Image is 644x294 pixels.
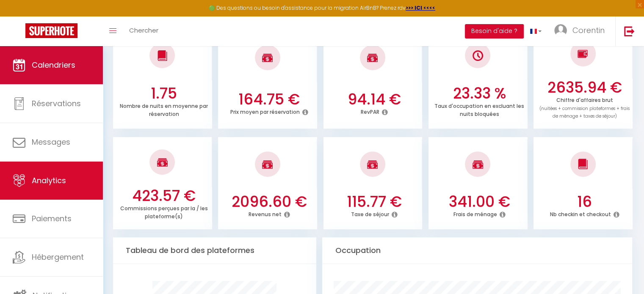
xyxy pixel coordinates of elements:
[548,16,615,46] a: ... Corentin
[578,49,588,59] img: NO IMAGE
[434,85,525,102] h3: 23.33 %
[539,193,630,211] h3: 16
[223,193,315,211] h3: 2096.60 €
[322,237,632,264] div: Occupation
[328,193,420,211] h3: 115.77 €
[120,101,208,118] p: Nombre de nuits en moyenne par réservation
[624,26,635,36] img: logout
[554,24,567,37] img: ...
[118,85,210,102] h3: 1.75
[118,187,210,205] h3: 423.57 €
[113,237,316,264] div: Tableau de bord des plateformes
[32,252,84,262] span: Hébergement
[361,107,379,115] p: RevPAR
[434,101,524,118] p: Taux d'occupation en excluant les nuits bloquées
[32,137,70,147] span: Messages
[32,213,72,224] span: Paiements
[248,209,281,218] p: Revenus net
[539,79,630,96] h3: 2635.94 €
[32,98,81,109] span: Réservations
[129,26,158,35] span: Chercher
[328,91,420,108] h3: 94.14 €
[453,209,497,218] p: Frais de ménage
[25,23,77,38] img: Super Booking
[550,209,611,218] p: Nb checkin et checkout
[539,105,630,120] span: (nuitées + commission plateformes + frais de ménage + taxes de séjour)
[465,24,524,38] button: Besoin d'aide ?
[120,203,208,220] p: Commissions perçues par la / les plateforme(s)
[32,60,75,70] span: Calendriers
[473,50,483,61] img: NO IMAGE
[572,25,605,36] span: Corentin
[351,209,389,218] p: Taxe de séjour
[434,193,525,211] h3: 341.00 €
[123,16,165,46] a: Chercher
[539,95,630,120] p: Chiffre d'affaires brut
[230,107,299,115] p: Prix moyen par réservation
[32,175,66,186] span: Analytics
[406,4,435,11] a: >>> ICI <<<<
[223,91,315,108] h3: 164.75 €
